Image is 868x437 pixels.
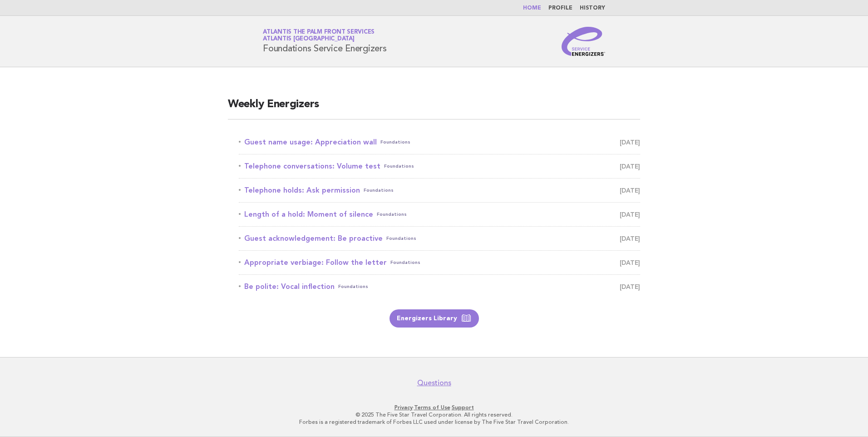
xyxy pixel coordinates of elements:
[239,232,640,245] a: Guest acknowledgement: Be proactiveFoundations [DATE]
[395,404,413,411] a: Privacy
[620,208,640,221] span: [DATE]
[384,160,414,173] span: Foundations
[620,256,640,269] span: [DATE]
[548,5,572,11] a: Profile
[390,256,420,269] span: Foundations
[239,184,640,197] a: Telephone holds: Ask permissionFoundations [DATE]
[228,97,640,119] h2: Weekly Energizers
[239,256,640,269] a: Appropriate verbiage: Follow the letterFoundations [DATE]
[377,208,407,221] span: Foundations
[620,160,640,173] span: [DATE]
[380,136,410,149] span: Foundations
[263,30,387,53] h1: Foundations Service Energizers
[156,411,712,418] p: © 2025 The Five Star Travel Corporation. All rights reserved.
[156,404,712,411] p: · ·
[239,160,640,173] a: Telephone conversations: Volume testFoundations [DATE]
[156,418,712,426] p: Forbes is a registered trademark of Forbes LLC used under license by The Five Star Travel Corpora...
[523,5,541,11] a: Home
[263,29,375,42] a: Atlantis The Palm Front ServicesAtlantis [GEOGRAPHIC_DATA]
[620,184,640,197] span: [DATE]
[390,309,479,328] a: Energizers Library
[620,280,640,293] span: [DATE]
[562,27,605,56] img: Service Energizers
[620,136,640,149] span: [DATE]
[239,280,640,293] a: Be polite: Vocal inflectionFoundations [DATE]
[417,378,451,387] a: Questions
[364,184,394,197] span: Foundations
[338,280,368,293] span: Foundations
[263,36,355,42] span: Atlantis [GEOGRAPHIC_DATA]
[620,232,640,245] span: [DATE]
[239,136,640,149] a: Guest name usage: Appreciation wallFoundations [DATE]
[414,404,450,411] a: Terms of Use
[239,208,640,221] a: Length of a hold: Moment of silenceFoundations [DATE]
[386,232,416,245] span: Foundations
[452,404,474,411] a: Support
[580,5,605,11] a: History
